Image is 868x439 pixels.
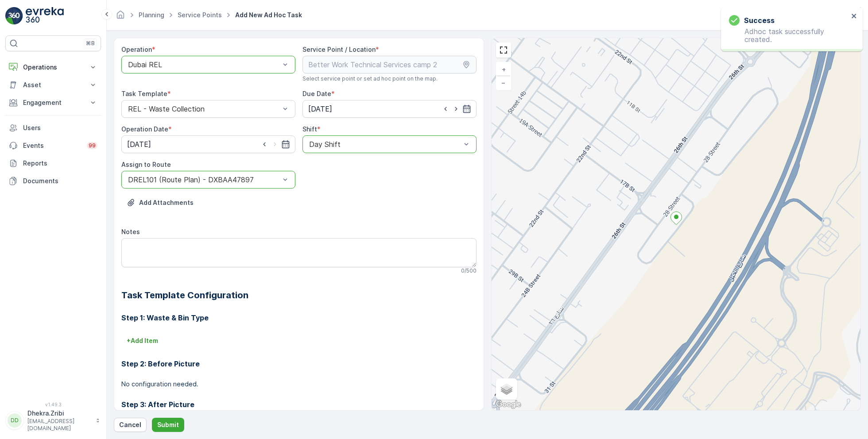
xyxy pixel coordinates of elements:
p: Adhoc task successfully created. [729,27,849,43]
p: Asset [23,81,83,89]
a: Open this area in Google Maps (opens a new window) [494,399,523,410]
span: Select service point or set ad hoc point on the map. [302,75,438,82]
input: Better Work Technical Services camp 2 [302,56,477,73]
button: Cancel [114,418,147,432]
a: Events99 [5,137,101,154]
p: Documents [23,177,97,185]
a: Planning [139,11,164,19]
button: close [851,12,857,21]
span: + [502,65,506,73]
a: Users [5,119,101,137]
p: Cancel [119,420,141,429]
button: Submit [152,418,184,432]
p: Add Attachments [139,198,194,207]
label: Operation [121,46,152,53]
a: Reports [5,154,101,172]
a: Homepage [116,13,125,21]
h3: Step 3: After Picture [121,399,477,410]
button: DDDhekra.Zribi[EMAIL_ADDRESS][DOMAIN_NAME] [5,409,101,432]
img: Google [494,399,523,410]
p: Reports [23,159,97,168]
a: Layers [497,379,516,399]
p: No configuration needed. [121,380,477,389]
div: DD [8,413,22,427]
p: ⌘B [86,40,95,47]
a: Service Points [178,11,222,19]
a: Documents [5,172,101,190]
span: v 1.49.3 [5,402,101,407]
p: Engagement [23,98,83,107]
p: [EMAIL_ADDRESS][DOMAIN_NAME] [27,418,91,432]
input: dd/mm/yyyy [121,135,295,153]
img: logo_light-DOdMpM7g.png [26,7,64,25]
input: dd/mm/yyyy [302,100,477,118]
label: Due Date [302,90,331,97]
p: Users [23,123,97,132]
a: Zoom Out [497,76,510,89]
button: Asset [5,76,101,94]
button: +Add Item [121,334,163,348]
h3: Step 1: Waste & Bin Type [121,312,477,323]
label: Task Template [121,90,167,97]
span: Add New Ad Hoc Task [233,11,304,19]
button: Upload File [121,196,199,210]
label: Shift [302,125,317,133]
label: Operation Date [121,125,168,133]
label: Notes [121,228,140,235]
h3: Step 2: Before Picture [121,358,477,369]
h2: Task Template Configuration [121,289,477,302]
p: 0 / 500 [461,267,477,274]
p: Dhekra.Zribi [27,409,91,418]
p: Submit [157,420,179,429]
p: + Add Item [127,336,158,345]
p: 99 [89,142,96,149]
p: Operations [23,63,83,72]
img: logo [5,7,23,25]
label: Service Point / Location [302,46,376,53]
button: Operations [5,58,101,76]
button: Engagement [5,94,101,112]
label: Assign to Route [121,161,171,168]
h3: Success [744,15,775,26]
a: View Fullscreen [497,43,510,57]
span: − [501,79,506,86]
a: Zoom In [497,63,510,76]
p: Events [23,141,81,150]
